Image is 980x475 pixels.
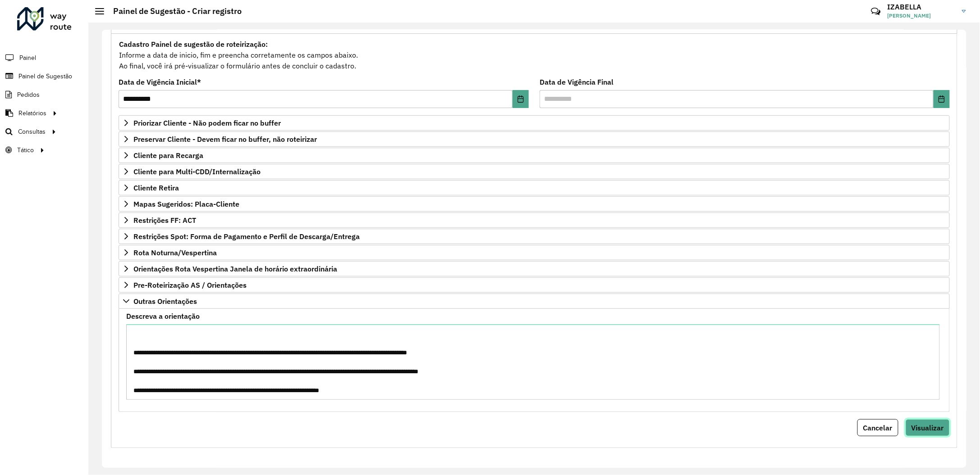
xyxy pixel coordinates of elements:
[119,148,950,163] a: Cliente para Recarga
[133,119,281,127] span: Priorizar Cliente - Não podem ficar no buffer
[119,245,950,260] a: Rota Noturna/Vespertina
[119,180,950,195] a: Cliente Retira
[119,277,950,293] a: Pre-Roteirização AS / Orientações
[857,419,898,436] button: Cancelar
[119,196,950,212] a: Mapas Sugeridos: Placa-Cliente
[540,77,614,87] label: Data de Vigência Final
[119,213,950,228] a: Restrições FF: ACT
[119,164,950,179] a: Cliente para Multi-CDD/Internalização
[119,77,201,87] label: Data de Vigência Inicial
[934,90,950,108] button: Choose Date
[133,200,239,208] span: Mapas Sugeridos: Placa-Cliente
[104,6,242,16] h2: Painel de Sugestão - Criar registro
[126,311,200,321] label: Descreva a orientação
[133,168,261,175] span: Cliente para Multi-CDD/Internalização
[133,184,179,191] span: Cliente Retira
[888,3,955,11] h3: IZABELLA
[133,152,203,159] span: Cliente para Recarga
[19,53,36,63] span: Painel
[119,38,950,72] div: Informe a data de inicio, fim e preencha corretamente os campos abaixo. Ao final, você irá pré-vi...
[133,265,337,272] span: Orientações Rota Vespertina Janela de horário extraordinária
[513,90,529,108] button: Choose Date
[119,115,950,131] a: Priorizar Cliente - Não podem ficar no buffer
[119,261,950,276] a: Orientações Rota Vespertina Janela de horário extraordinária
[119,229,950,244] a: Restrições Spot: Forma de Pagamento e Perfil de Descarga/Entrega
[133,217,196,224] span: Restrições FF: ACT
[119,309,950,412] div: Outras Orientações
[18,72,72,81] span: Painel de Sugestão
[133,249,217,256] span: Rota Noturna/Vespertina
[863,423,893,432] span: Cancelar
[866,2,885,21] a: Contato Rápido
[911,423,944,432] span: Visualizar
[133,298,197,305] span: Outras Orientações
[17,145,34,155] span: Tático
[119,131,950,147] a: Preservar Cliente - Devem ficar no buffer, não roteirizar
[119,40,268,49] strong: Cadastro Painel de sugestão de roteirização:
[133,233,360,240] span: Restrições Spot: Forma de Pagamento e Perfil de Descarga/Entrega
[17,90,40,100] span: Pedidos
[906,419,950,436] button: Visualizar
[133,281,247,289] span: Pre-Roteirização AS / Orientações
[18,127,46,136] span: Consultas
[888,12,955,20] span: [PERSON_NAME]
[133,136,317,143] span: Preservar Cliente - Devem ficar no buffer, não roteirizar
[119,294,950,309] a: Outras Orientações
[18,109,46,118] span: Relatórios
